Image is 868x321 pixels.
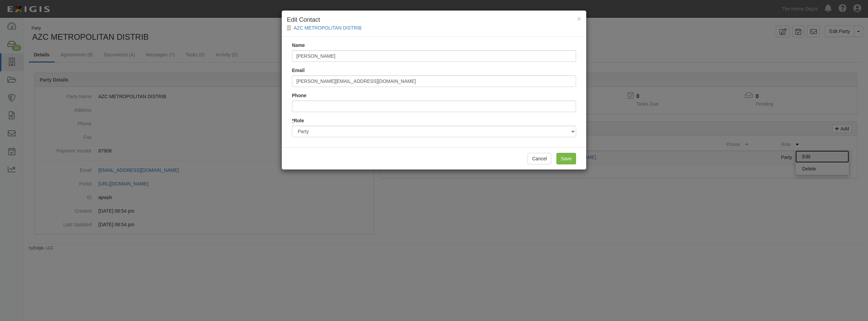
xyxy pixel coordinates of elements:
button: Cancel [528,153,551,164]
input: Save [556,153,576,164]
label: Phone [292,92,307,99]
label: Role [292,117,304,124]
span: × [577,15,581,22]
abbr: required [292,118,294,123]
label: Email [292,67,304,74]
h4: Edit Contact [287,16,581,24]
a: AZC METROPOLITAN DISTRIB [294,25,361,31]
button: Close [577,15,581,22]
label: Name [292,42,305,49]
